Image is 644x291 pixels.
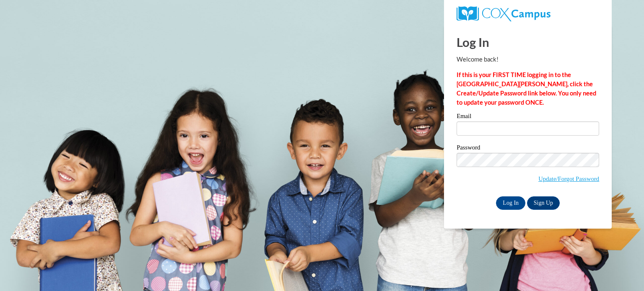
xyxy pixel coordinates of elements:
[457,71,596,106] strong: If this is your FIRST TIME logging in to the [GEOGRAPHIC_DATA][PERSON_NAME], click the Create/Upd...
[457,6,599,21] a: COX Campus
[457,113,599,121] label: Email
[457,55,599,64] p: Welcome back!
[457,6,551,21] img: COX Campus
[457,33,599,51] h1: Log In
[538,175,599,182] a: Update/Forgot Password
[457,144,599,153] label: Password
[527,196,560,210] a: Sign Up
[496,196,525,210] input: Log In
